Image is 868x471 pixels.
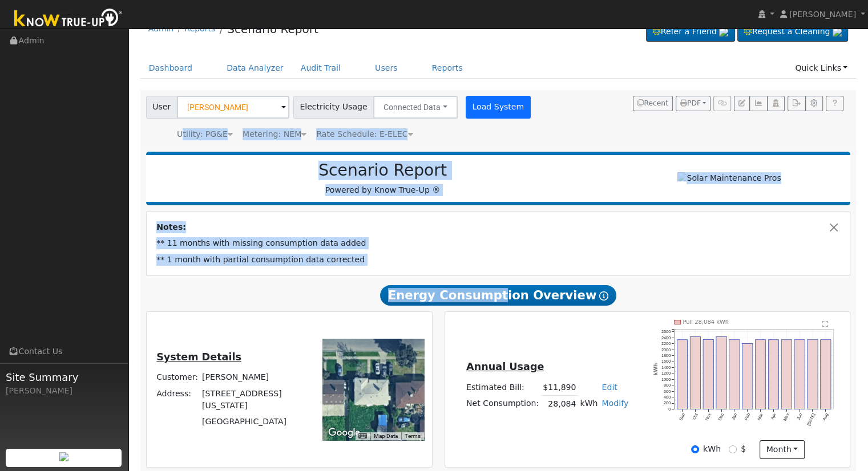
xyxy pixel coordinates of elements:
[200,413,307,429] td: [GEOGRAPHIC_DATA]
[806,412,817,427] text: [DATE]
[661,335,671,340] text: 2400
[152,161,614,196] div: Powered by Know True-Up ®
[677,340,687,409] rect: onclick=""
[664,395,671,400] text: 400
[541,379,578,396] td: $11,890
[796,412,803,421] text: Jun
[293,96,374,119] span: Electricity Usage
[767,96,785,112] button: Login As
[781,340,792,409] rect: onclick=""
[691,445,699,453] input: kWh
[373,96,458,119] button: Connected Data
[155,235,842,251] td: ** 11 months with missing consumption data added
[744,412,751,421] text: Feb
[788,96,805,112] button: Export Interval Data
[599,291,608,301] i: Show Help
[768,340,778,409] rect: onclick=""
[716,336,726,409] rect: onclick=""
[358,432,366,440] button: Keyboard shortcuts
[661,341,671,346] text: 2200
[822,412,830,421] text: Aug
[782,412,790,422] text: May
[794,340,805,409] rect: onclick=""
[601,399,628,408] a: Modify
[578,396,600,412] td: kWh
[155,251,842,267] td: ** 1 month with partial consumption data corrected
[757,412,765,421] text: Mar
[227,22,318,36] a: Scenario Report
[833,27,842,36] img: retrieve
[661,359,671,364] text: 1600
[158,161,608,180] h2: Scenario Report
[664,400,671,405] text: 200
[464,379,540,396] td: Estimated Bill:
[155,370,200,385] td: Customer:
[292,58,349,79] a: Audit Trail
[737,22,848,42] a: Request a Cleaning
[680,99,701,107] span: PDF
[380,285,616,306] span: Energy Consumption Overview
[729,340,740,409] rect: onclick=""
[756,340,766,409] rect: onclick=""
[741,443,746,455] label: $
[822,320,829,327] text: 
[661,353,671,358] text: 1800
[664,383,671,388] text: 800
[646,22,735,42] a: Refer a Friend
[683,319,729,325] text: Pull 28,084 kWh
[374,432,398,440] button: Map Data
[177,96,289,119] input: Select a User
[9,6,128,32] img: Know True-Up
[155,385,200,413] td: Address:
[821,340,831,409] rect: onclick=""
[140,58,201,79] a: Dashboard
[690,336,700,409] rect: onclick=""
[405,433,421,439] a: Terms (opens in new tab)
[661,329,671,334] text: 2600
[653,363,659,376] text: kWh
[541,396,578,412] td: 28,084
[601,383,617,392] a: Edit
[661,365,671,370] text: 1400
[729,445,737,453] input: $
[770,412,777,421] text: Apr
[749,96,767,112] button: Multi-Series Graph
[805,96,823,112] button: Settings
[243,128,306,140] div: Metering: NEM
[808,340,818,409] rect: onclick=""
[826,96,843,112] a: Help Link
[676,96,710,112] button: PDF
[6,370,122,385] span: Site Summary
[325,425,363,440] a: Open this area in Google Maps (opens a new window)
[789,10,856,19] span: [PERSON_NAME]
[156,351,241,363] u: System Details
[664,388,671,393] text: 600
[742,343,753,409] rect: onclick=""
[177,128,233,140] div: Utility: PG&E
[316,129,413,139] span: Alias: None
[325,425,363,440] img: Google
[59,452,68,461] img: retrieve
[633,96,673,112] button: Recent
[760,440,805,460] button: month
[677,172,781,184] img: Solar Maintenance Pros
[703,339,713,409] rect: onclick=""
[366,58,406,79] a: Users
[156,222,186,232] strong: Notes:
[692,412,699,420] text: Oct
[466,361,544,372] u: Annual Usage
[464,396,540,412] td: Net Consumption:
[668,407,671,412] text: 0
[703,443,721,455] label: kWh
[719,27,728,36] img: retrieve
[146,96,177,119] span: User
[786,58,856,79] a: Quick Links
[661,377,671,382] text: 1000
[200,370,307,385] td: [PERSON_NAME]
[423,58,471,79] a: Reports
[466,96,531,119] button: Load System
[678,412,686,421] text: Sep
[717,412,725,421] text: Dec
[734,96,750,112] button: Edit User
[730,412,738,421] text: Jan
